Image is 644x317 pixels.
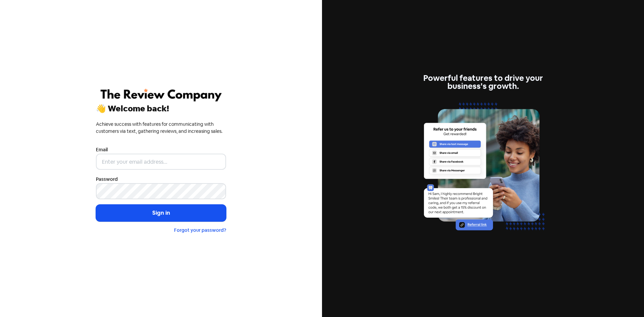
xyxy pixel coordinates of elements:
div: Powerful features to drive your business's growth. [418,74,548,90]
label: Password [96,176,118,183]
a: Forgot your password? [174,227,226,233]
button: Sign in [96,205,226,221]
img: referrals [418,98,548,243]
div: 👋 Welcome back! [96,105,226,113]
input: Enter your email address... [96,154,226,170]
label: Email [96,146,108,153]
div: Achieve success with features for communicating with customers via text, gathering reviews, and i... [96,121,226,135]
